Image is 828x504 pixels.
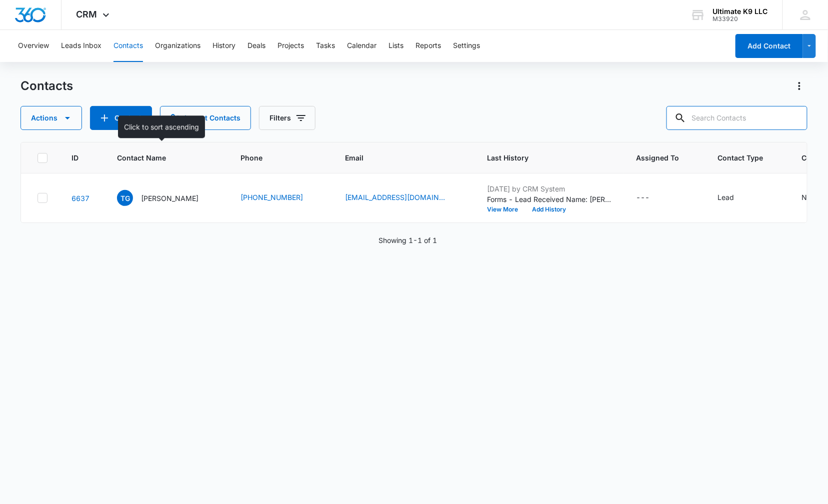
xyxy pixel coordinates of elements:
[155,30,200,62] button: Organizations
[90,106,152,130] button: Add Contact
[347,30,376,62] button: Calendar
[71,194,89,202] a: Navigate to contact details page for Tony Gutierrez
[525,206,573,212] button: Add History
[20,78,73,93] h1: Contacts
[735,34,803,58] button: Add Contact
[240,192,303,202] a: [PHONE_NUMBER]
[713,7,768,15] div: account name
[717,192,752,204] div: Contact Type - Lead - Select to Edit Field
[277,30,304,62] button: Projects
[316,30,335,62] button: Tasks
[345,152,448,163] span: Email
[388,30,403,62] button: Lists
[141,193,198,203] p: [PERSON_NAME]
[487,194,612,204] p: Forms - Lead Received Name: [PERSON_NAME] Email: [PERSON_NAME][EMAIL_ADDRESS][DOMAIN_NAME] Phone:...
[801,192,819,202] div: None
[240,192,321,204] div: Phone - (808) 286-8822 - Select to Edit Field
[117,190,133,206] span: TG
[76,9,97,19] span: CRM
[636,192,649,204] div: ---
[345,192,445,202] a: [EMAIL_ADDRESS][DOMAIN_NAME]
[160,106,251,130] button: Import Contacts
[791,78,807,94] button: Actions
[666,106,807,130] input: Search Contacts
[240,152,306,163] span: Phone
[379,235,437,245] p: Showing 1-1 of 1
[636,152,679,163] span: Assigned To
[487,183,612,194] p: [DATE] by CRM System
[717,192,734,202] div: Lead
[117,152,202,163] span: Contact Name
[713,15,768,22] div: account id
[71,152,78,163] span: ID
[453,30,480,62] button: Settings
[113,30,143,62] button: Contacts
[117,190,216,206] div: Contact Name - Tony Gutierrez - Select to Edit Field
[487,206,525,212] button: View More
[118,115,205,138] div: Click to sort ascending
[636,192,667,204] div: Assigned To - - Select to Edit Field
[20,106,82,130] button: Actions
[61,30,101,62] button: Leads Inbox
[415,30,441,62] button: Reports
[345,192,463,204] div: Email - tonygutierrezusmc@gmail.com - Select to Edit Field
[717,152,763,163] span: Contact Type
[487,152,597,163] span: Last History
[259,106,315,130] button: Filters
[247,30,265,62] button: Deals
[212,30,235,62] button: History
[18,30,49,62] button: Overview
